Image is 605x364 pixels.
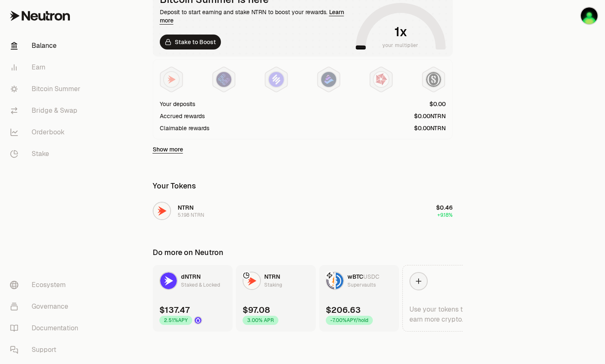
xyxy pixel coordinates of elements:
button: NTRN LogoNTRN5.198 NTRN$0.46+9.18% [148,198,458,223]
img: NTRN [164,72,179,87]
img: wBTC Logo [327,272,334,289]
div: Do more on Neutron [153,247,223,258]
img: NTRN Logo [243,272,260,289]
a: Bridge & Swap [3,100,90,121]
img: Structured Points [426,72,441,87]
a: Support [3,339,90,361]
div: 5.198 NTRN [178,212,204,218]
a: dNTRN LogodNTRNStaked & Locked$137.472.51%APYDrop [153,265,233,332]
a: Stake [3,143,90,165]
span: NTRN [178,204,193,211]
a: Stake to Boost [160,35,221,50]
a: Earn [3,57,90,78]
img: EtherFi Points [216,72,231,87]
a: Orderbook [3,121,90,143]
div: Accrued rewards [160,112,205,120]
div: Your deposits [160,100,195,108]
div: Staking [264,281,282,289]
div: $97.08 [243,304,270,316]
img: Bedrock Diamonds [321,72,336,87]
span: your multiplier [382,41,419,50]
div: Supervaults [347,281,376,289]
div: 2.51% APY [159,316,192,325]
div: Staked & Locked [181,281,220,289]
img: NTRN Logo [154,203,170,219]
span: $0.46 [436,204,453,211]
div: $206.63 [326,304,361,316]
div: Use your tokens to earn more crypto. [409,305,475,324]
img: Stacking Portfolio [581,7,598,24]
a: Governance [3,296,90,317]
div: Your Tokens [153,180,196,192]
img: Drop [195,317,201,324]
span: NTRN [264,273,280,280]
div: 3.00% APR [243,316,278,325]
span: wBTC [347,273,363,280]
a: Bitcoin Summer [3,78,90,100]
a: Balance [3,35,90,57]
img: dNTRN Logo [160,272,177,289]
a: wBTC LogoUSDC LogowBTCUSDCSupervaults$206.63-7.00%APY/hold [319,265,399,332]
a: Show more [153,145,183,154]
div: $137.47 [159,304,190,316]
a: Documentation [3,317,90,339]
img: Solv Points [269,72,284,87]
span: +9.18% [437,212,453,218]
div: Deposit to start earning and stake NTRN to boost your rewards. [160,8,352,25]
a: NTRN LogoNTRNStaking$97.083.00% APR [236,265,316,332]
img: USDC Logo [336,272,343,289]
div: Claimable rewards [160,124,209,132]
span: dNTRN [181,273,201,280]
span: USDC [363,273,379,280]
div: -7.00% APY/hold [326,316,373,325]
img: Mars Fragments [374,72,389,87]
a: Ecosystem [3,274,90,296]
a: Use your tokens to earn more crypto. [402,265,482,332]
